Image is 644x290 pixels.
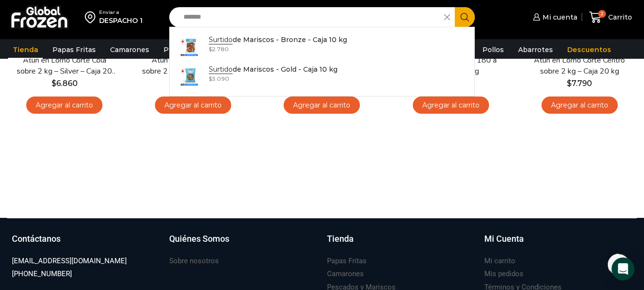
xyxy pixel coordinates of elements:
[12,268,72,280] a: [PHONE_NUMBER]
[484,233,632,255] a: Mi Cuenta
[99,9,143,16] div: Enviar a
[484,255,515,268] a: Mi carrito
[327,269,364,279] h3: Camarones
[587,6,634,29] a: 2 Carrito
[169,233,229,245] h3: Quiénes Somos
[209,45,229,53] bdi: 2.780
[413,97,489,114] a: Agregar al carrito: “Atún en Medallón de 180 a 220 g- Caja 5 kg”
[455,7,475,27] button: Search button
[155,97,231,114] a: Agregar al carrito: “Atún en Lomo Corte Cola sobre 2 kg - Gold – Caja 20 kg”
[562,41,616,59] a: Descuentos
[598,10,606,18] span: 2
[484,269,523,279] h3: Mis pedidos
[170,62,474,91] a: Surtidode Mariscos - Gold - Caja 10 kg $3.090
[51,79,78,88] bdi: 6.860
[284,97,360,114] a: Agregar al carrito: “Atún en Trozos - Caja 10 kg”
[12,256,127,266] h3: [EMAIL_ADDRESS][DOMAIN_NAME]
[209,45,212,53] span: $
[209,65,233,74] strong: Surtido
[209,34,347,45] p: de Mariscos - Bronze - Caja 10 kg
[567,79,592,88] bdi: 7.790
[12,255,127,268] a: [EMAIL_ADDRESS][DOMAIN_NAME]
[327,256,367,266] h3: Papas Fritas
[13,55,116,77] a: Atún en Lomo Corte Cola sobre 2 kg – Silver – Caja 20 kg
[513,41,558,59] a: Abarrotes
[85,9,99,25] img: address-field-icon.svg
[542,97,618,114] a: Agregar al carrito: “Atún en Lomo Corte Centro sobre 2 kg - Caja 20 kg”
[606,12,632,22] span: Carrito
[26,97,102,114] a: Agregar al carrito: “Atún en Lomo Corte Cola sobre 2 kg - Silver - Caja 20 kg”
[12,233,160,255] a: Contáctanos
[478,41,509,59] a: Pollos
[159,41,240,59] a: Pescados y Mariscos
[169,256,219,266] h3: Sobre nosotros
[327,233,475,255] a: Tienda
[169,255,219,268] a: Sobre nosotros
[209,75,229,82] bdi: 3.090
[540,12,577,22] span: Mi cuenta
[484,268,523,280] a: Mis pedidos
[51,79,56,88] span: $
[484,256,515,266] h3: Mi carrito
[484,233,524,245] h3: Mi Cuenta
[209,64,337,75] p: de Mariscos - Gold - Caja 10 kg
[169,233,317,255] a: Quiénes Somos
[12,233,61,245] h3: Contáctanos
[209,35,233,44] strong: Surtido
[170,32,474,62] a: Surtidode Mariscos - Bronze - Caja 10 kg $2.780
[327,268,364,280] a: Camarones
[99,16,143,25] div: DESPACHO 1
[528,55,631,77] a: Atún en Lomo Corte Centro sobre 2 kg – Caja 20 kg
[612,258,634,280] div: Open Intercom Messenger
[142,55,245,77] a: Atún en Lomo Corte Cola sobre 2 kg – Gold – Caja 20 kg
[8,41,43,59] a: Tienda
[48,41,101,59] a: Papas Fritas
[209,75,212,82] span: $
[105,41,154,59] a: Camarones
[12,269,72,279] h3: [PHONE_NUMBER]
[531,8,577,27] a: Mi cuenta
[327,255,367,268] a: Papas Fritas
[327,233,354,245] h3: Tienda
[567,79,572,88] span: $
